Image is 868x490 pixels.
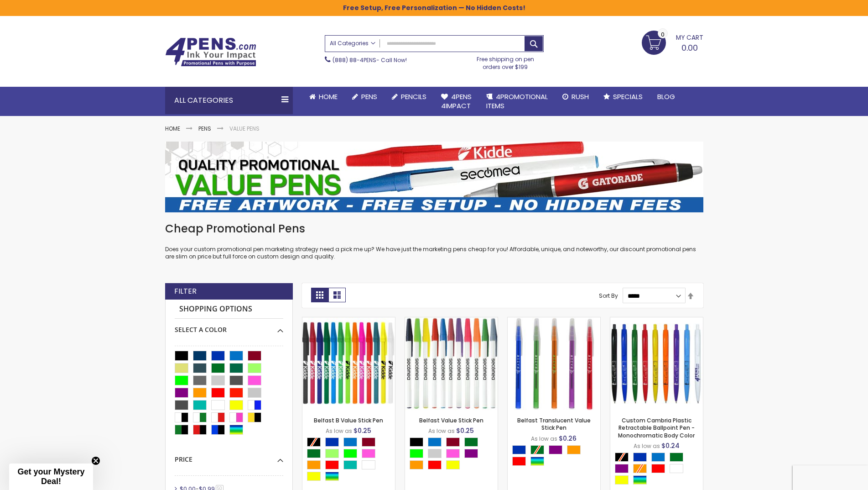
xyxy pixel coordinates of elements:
div: Green Light [325,449,339,458]
iframe: Google Customer Reviews [793,465,868,490]
a: Belfast B Value Stick Pen [302,317,395,325]
img: Belfast B Value Stick Pen [302,317,395,410]
div: Purple [549,445,562,454]
div: Blue Light [343,437,357,447]
span: 4PROMOTIONAL ITEMS [486,92,548,111]
div: Free shipping on pen orders over $199 [467,52,544,70]
a: Blog [650,87,682,107]
div: Green [464,437,478,447]
div: White [362,460,375,469]
div: Red [325,460,339,469]
div: Pink [446,449,460,458]
h1: Cheap Promotional Pens [165,221,703,236]
strong: Shopping Options [175,300,283,319]
label: Sort By [599,292,618,300]
div: Orange [567,445,581,454]
div: Select A Color [175,319,283,334]
a: 4PROMOTIONALITEMS [479,87,555,116]
div: Orange [410,460,423,469]
div: Green [307,449,321,458]
img: Belfast Value Stick Pen [405,317,498,410]
span: All Categories [330,40,375,47]
div: Green [670,453,683,462]
span: 4Pens 4impact [441,92,472,111]
a: 0.00 0 [642,31,703,53]
a: Custom Cambria Plastic Retractable Ballpoint Pen - Monochromatic Body Color [610,317,703,325]
img: Custom Cambria Plastic Retractable Ballpoint Pen - Monochromatic Body Color [610,317,703,410]
a: Belfast Value Stick Pen [419,416,483,424]
div: Burgundy [362,437,375,447]
a: Custom Cambria Plastic Retractable Ballpoint Pen - Monochromatic Body Color [618,416,695,439]
div: Blue [512,445,526,454]
span: Rush [572,92,589,101]
div: Select A Color [307,437,395,483]
span: 0 [661,30,665,39]
a: All Categories [325,36,380,51]
div: Assorted [530,457,544,466]
img: 4Pens Custom Pens and Promotional Products [165,37,256,67]
a: Rush [555,87,596,107]
strong: Filter [174,286,197,296]
span: As low as [326,427,352,435]
div: Purple [464,449,478,458]
div: Purple [615,464,629,473]
div: Blue [633,453,647,462]
div: Select A Color [512,445,600,468]
div: Does your custom promotional pen marketing strategy need a pick me up? We have just the marketing... [165,221,703,260]
div: Red [651,464,665,473]
div: All Categories [165,87,293,114]
span: - Call Now! [333,56,407,64]
div: Yellow [615,475,629,485]
div: Yellow [307,472,321,481]
span: Pencils [401,92,426,101]
strong: Grid [311,288,328,302]
img: Belfast Translucent Value Stick Pen [508,317,600,410]
div: Yellow [446,460,460,469]
span: Blog [657,92,675,101]
span: Specials [613,92,643,101]
span: As low as [531,435,557,443]
div: Grey Light [428,449,442,458]
div: Orange [307,460,321,469]
a: Pencils [385,87,434,107]
span: Home [319,92,338,101]
div: Burgundy [446,437,460,447]
div: Blue Light [651,453,665,462]
a: Home [302,87,345,107]
span: Pens [361,92,377,101]
span: As low as [634,442,660,450]
a: Pens [345,87,385,107]
a: Belfast B Value Stick Pen [314,416,383,424]
img: Value Pens [165,142,703,212]
div: Select A Color [615,453,703,487]
div: Lime Green [343,449,357,458]
div: Red [428,460,442,469]
a: Home [165,125,180,132]
div: Lime Green [410,449,423,458]
div: Pink [362,449,375,458]
a: (888) 88-4PENS [333,56,376,64]
button: Close teaser [91,456,100,465]
span: Get your Mystery Deal! [17,467,84,486]
div: Blue Light [428,437,442,447]
div: Red [512,457,526,466]
a: Belfast Translucent Value Stick Pen [517,416,591,432]
div: White [670,464,683,473]
a: Belfast Translucent Value Stick Pen [508,317,600,325]
a: 4Pens4impact [434,87,479,116]
span: $0.25 [353,426,371,435]
div: Assorted [325,472,339,481]
a: Pens [198,125,211,132]
span: $0.24 [661,441,680,450]
div: Assorted [633,475,647,485]
a: Belfast Value Stick Pen [405,317,498,325]
span: 0.00 [681,42,698,53]
a: Specials [596,87,650,107]
span: $0.25 [456,426,474,435]
span: As low as [428,427,455,435]
div: Select A Color [410,437,498,472]
div: Blue [325,437,339,447]
div: Teal [343,460,357,469]
div: Get your Mystery Deal!Close teaser [9,464,93,490]
strong: Value Pens [229,125,260,132]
